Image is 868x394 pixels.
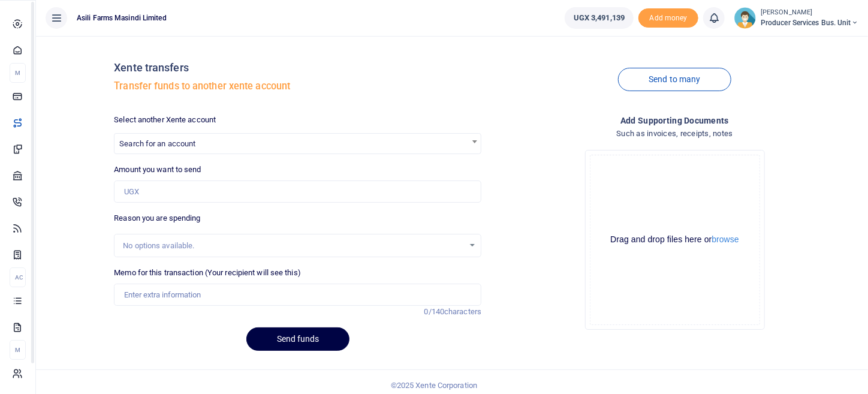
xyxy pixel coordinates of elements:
[734,7,756,29] img: profile-user
[761,17,858,28] span: Producer Services Bus. Unit
[119,139,195,148] span: Search for an account
[424,307,445,316] span: 0/140
[585,150,765,330] div: File Uploader
[712,235,739,243] button: browse
[638,8,698,28] li: Toup your wallet
[734,7,858,29] a: profile-user [PERSON_NAME] Producer Services Bus. Unit
[10,340,26,360] li: M
[10,267,26,287] li: Ac
[114,267,301,279] label: Memo for this transaction (Your recipient will see this)
[72,13,171,23] span: Asili Farms Masindi Limited
[761,8,858,18] small: [PERSON_NAME]
[114,212,200,224] label: Reason you are spending
[114,133,481,154] span: Search for an account
[114,134,481,152] span: Search for an account
[590,234,759,245] div: Drag and drop files here or
[574,12,625,24] span: UGX 3,491,139
[114,181,481,203] input: UGX
[618,68,731,91] a: Send to many
[246,327,349,351] button: Send funds
[114,61,481,74] h4: Xente transfers
[444,307,481,316] span: characters
[638,13,698,22] a: Add money
[638,8,698,28] span: Add money
[114,114,216,126] label: Select another Xente account
[10,63,26,83] li: M
[565,7,634,29] a: UGX 3,491,139
[560,7,638,29] li: Wallet ballance
[123,240,464,252] div: No options available.
[491,114,858,127] h4: Add supporting Documents
[114,164,201,176] label: Amount you want to send
[114,80,481,92] h5: Transfer funds to another xente account
[114,284,481,306] input: Enter extra information
[491,127,858,140] h4: Such as invoices, receipts, notes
